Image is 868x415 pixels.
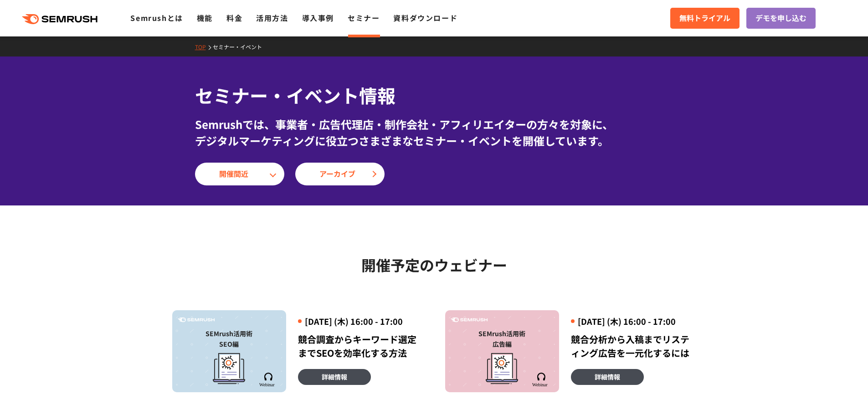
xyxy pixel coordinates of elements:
[679,12,730,24] span: 無料トライアル
[219,168,260,180] span: 開催間近
[213,43,269,51] a: セミナー・イベント
[256,12,288,23] a: 活用方法
[670,8,740,29] a: 無料トライアル
[450,328,555,349] div: SEMrush活用術 広告編
[298,316,423,327] div: [DATE] (木) 16:00 - 17:00
[322,372,347,382] span: 詳細情報
[130,12,183,23] a: Semrushとは
[195,116,673,149] div: Semrushでは、事業者・広告代理店・制作会社・アフィリエイターの方々を対象に、 デジタルマーケティングに役立つさまざまなセミナー・イベントを開催しています。
[197,12,213,23] a: 機能
[298,333,423,360] div: 競合調査からキーワード選定までSEOを効率化する方法
[298,369,371,385] a: 詳細情報
[172,253,696,276] h2: 開催予定のウェビナー
[195,163,284,185] a: 開催間近
[195,43,213,51] a: TOP
[195,82,673,109] h1: セミナー・イベント情報
[177,328,282,349] div: SEMrush活用術 SEO編
[746,8,816,29] a: デモを申し込む
[451,318,488,323] img: Semrush
[532,373,550,387] img: Semrush
[571,369,644,385] a: 詳細情報
[393,12,457,23] a: 資料ダウンロード
[755,12,806,24] span: デモを申し込む
[348,12,380,23] a: セミナー
[226,12,242,23] a: 料金
[319,168,360,180] span: アーカイブ
[259,373,277,387] img: Semrush
[295,163,385,185] a: アーカイブ
[571,333,696,360] div: 競合分析から入稿までリスティング広告を一元化するには
[595,372,620,382] span: 詳細情報
[302,12,334,23] a: 導入事例
[571,316,696,327] div: [DATE] (木) 16:00 - 17:00
[178,318,215,323] img: Semrush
